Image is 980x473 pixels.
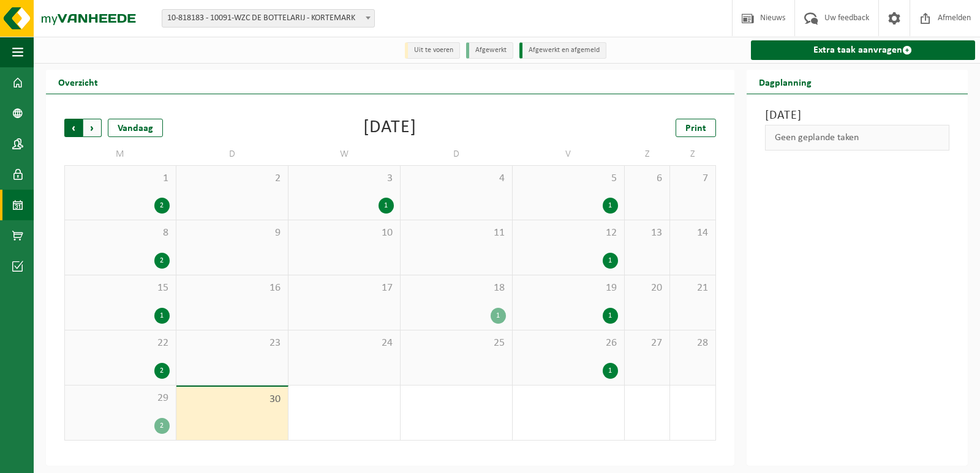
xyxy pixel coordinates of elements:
span: 12 [519,226,618,240]
span: 14 [676,226,709,240]
td: Z [670,143,716,165]
div: 1 [379,198,394,214]
span: 11 [407,226,506,240]
span: 30 [183,393,282,406]
span: 5 [519,172,618,185]
li: Afgewerkt en afgemeld [519,42,606,59]
td: W [288,143,401,165]
div: Geen geplande taken [765,125,949,151]
span: 6 [631,172,663,185]
span: 9 [183,226,282,240]
h3: [DATE] [765,106,949,125]
span: Print [685,124,706,133]
span: 15 [71,281,170,295]
span: 29 [71,392,170,405]
td: D [401,143,513,165]
div: [DATE] [363,119,417,137]
div: 1 [154,308,170,324]
span: 25 [407,337,506,350]
span: 26 [519,337,618,350]
td: D [176,143,288,165]
a: Print [676,119,716,137]
span: 10-818183 - 10091-WZC DE BOTTELARIJ - KORTEMARK [162,9,375,28]
span: 10-818183 - 10091-WZC DE BOTTELARIJ - KORTEMARK [162,10,374,27]
div: 2 [154,253,170,269]
span: 13 [631,226,663,240]
span: 4 [407,172,506,185]
div: 2 [154,198,170,214]
div: 1 [491,308,506,324]
span: 19 [519,281,618,295]
span: 16 [183,281,282,295]
td: V [513,143,625,165]
span: 1 [71,172,170,185]
span: Vorige [64,119,83,137]
div: 1 [603,363,618,379]
div: 1 [603,198,618,214]
li: Afgewerkt [466,42,513,59]
span: 23 [183,337,282,350]
span: 18 [407,281,506,295]
span: 20 [631,281,663,295]
span: 22 [71,337,170,350]
div: Vandaag [108,119,163,137]
a: Extra taak aanvragen [751,40,975,60]
span: 17 [295,281,394,295]
span: 24 [295,337,394,350]
div: 2 [154,363,170,379]
span: 2 [183,172,282,185]
td: Z [625,143,670,165]
li: Uit te voeren [405,42,460,59]
span: 7 [676,172,709,185]
span: 28 [676,337,709,350]
span: 3 [295,172,394,185]
div: 1 [603,253,618,269]
span: Volgende [83,119,102,137]
span: 10 [295,226,394,240]
div: 1 [603,308,618,324]
span: 21 [676,281,709,295]
td: M [64,143,176,165]
h2: Overzicht [46,70,110,94]
h2: Dagplanning [747,70,824,94]
span: 27 [631,337,663,350]
span: 8 [71,226,170,240]
div: 2 [154,418,170,434]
